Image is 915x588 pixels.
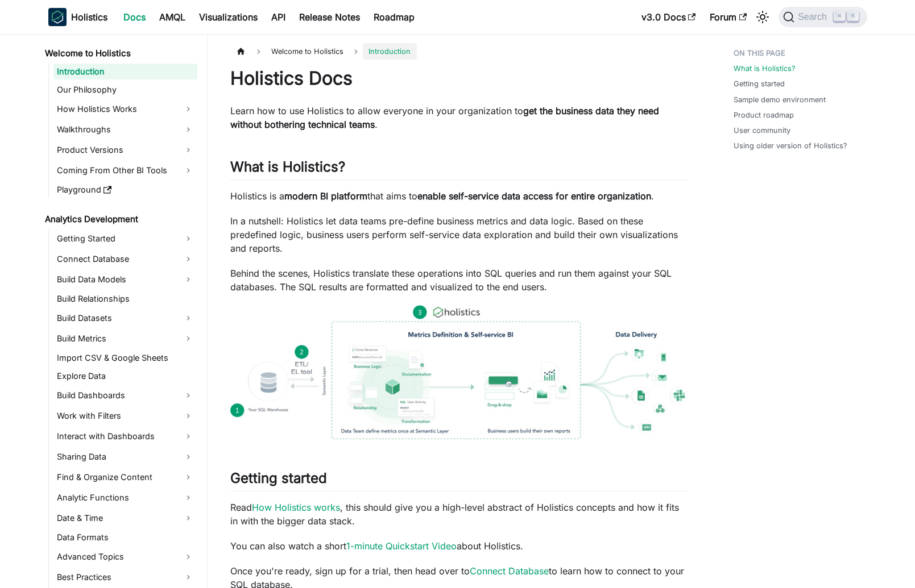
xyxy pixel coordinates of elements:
[53,141,197,159] a: Product Versions
[53,529,197,545] a: Data Formats
[230,43,252,60] a: Home page
[37,34,208,588] nav: Docs sidebar
[470,565,549,577] a: Connect Database
[48,8,67,26] img: Holistics
[230,266,688,294] p: Behind the scenes, Holistics translate these operations into SQL queries and run them against you...
[53,64,197,80] a: Introduction
[264,8,292,26] a: API
[734,78,785,89] a: Getting started
[230,214,688,255] p: In a nutshell: Holistics let data teams pre-define business metrics and data logic. Based on thes...
[53,386,197,404] a: Build Dashboards
[230,43,688,60] nav: Breadcrumbs
[53,82,197,98] a: Our Philosophy
[734,140,847,151] a: Using older version of Holistics?
[703,8,753,26] a: Forum
[42,211,197,227] a: Analytics Development
[734,63,796,74] a: What is Holistics?
[734,125,790,136] a: User community
[230,501,688,528] p: Read , this should give you a high-level abstract of Holistics concepts and how it fits in with t...
[367,8,421,26] a: Roadmap
[71,10,107,24] b: Holistics
[284,190,367,202] strong: modern BI platform
[230,67,688,90] h1: Holistics Docs
[53,427,197,445] a: Interact with Dashboards
[53,568,197,586] a: Best Practices
[363,43,416,60] span: Introduction
[53,448,197,466] a: Sharing Data
[266,43,349,60] span: Welcome to Holistics
[117,8,152,26] a: Docs
[53,291,197,307] a: Build Relationships
[230,104,688,131] p: Learn how to use Holistics to allow everyone in your organization to .
[230,470,688,491] h2: Getting started
[734,94,826,105] a: Sample demo environment
[53,548,197,566] a: Advanced Topics
[48,8,107,26] a: HolisticsHolistics
[834,11,845,22] kbd: ⌘
[252,502,340,513] a: How Holistics works
[230,305,688,439] img: How Holistics fits in your Data Stack
[53,309,197,327] a: Build Datasets
[53,407,197,425] a: Work with Filters
[847,11,859,22] kbd: K
[192,8,264,26] a: Visualizations
[417,190,651,202] strong: enable self-service data access for entire organization
[53,230,197,248] a: Getting Started
[779,7,867,27] button: Search (Command+K)
[53,182,197,198] a: Playground
[53,509,197,527] a: Date & Time
[53,270,197,289] a: Build Data Models
[53,120,197,139] a: Walkthroughs
[53,100,197,118] a: How Holistics Works
[230,539,688,553] p: You can also watch a short about Holistics.
[53,350,197,366] a: Import CSV & Google Sheets
[53,468,197,486] a: Find & Organize Content
[230,189,688,203] p: Holistics is a that aims to .
[152,8,192,26] a: AMQL
[753,8,772,26] button: Switch between dark and light mode (currently light mode)
[635,8,703,26] a: v3.0 Docs
[53,489,197,507] a: Analytic Functions
[53,161,197,180] a: Coming From Other BI Tools
[794,12,834,22] span: Search
[292,8,367,26] a: Release Notes
[53,250,197,268] a: Connect Database
[53,330,197,348] a: Build Metrics
[230,159,688,180] h2: What is Holistics?
[734,110,794,120] a: Product roadmap
[53,368,197,384] a: Explore Data
[346,540,457,552] a: 1-minute Quickstart Video
[42,45,197,61] a: Welcome to Holistics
